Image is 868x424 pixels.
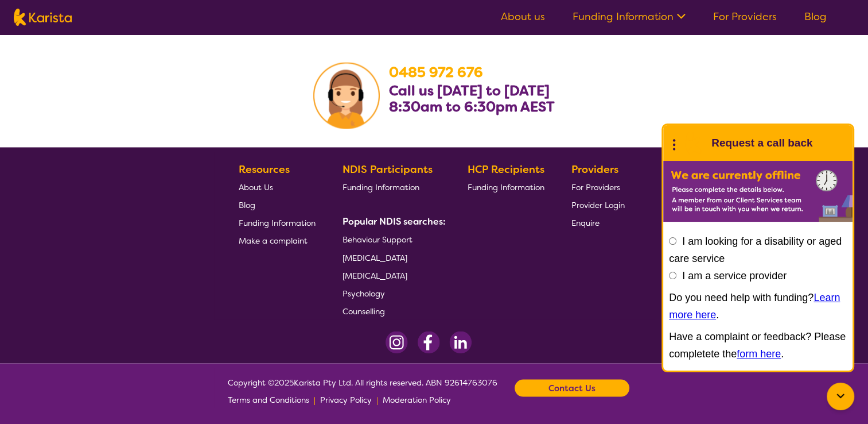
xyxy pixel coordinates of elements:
img: Karista [682,132,704,155]
span: Counselling [342,306,385,316]
a: Funding Information [239,214,316,232]
a: Make a complaint [239,232,316,249]
span: Funding Information [342,182,419,192]
a: Blog [239,196,316,214]
a: Blog [804,10,827,24]
span: Funding Information [239,218,316,228]
a: Behaviour Support [342,230,441,248]
a: Funding Information [342,178,441,196]
a: Terms and Conditions [228,391,309,408]
span: Make a complaint [239,236,308,246]
a: Counselling [342,302,441,319]
a: For Providers [713,10,777,24]
img: LinkedIn [449,331,472,353]
p: | [314,391,316,408]
span: About Us [239,182,273,192]
span: [MEDICAL_DATA] [342,252,407,263]
span: Blog [239,200,255,210]
img: Karista logo [14,9,72,26]
h1: Request a call back [711,134,812,152]
label: I am a service provider [682,270,787,282]
span: For Providers [571,182,620,192]
a: For Providers [571,178,625,196]
img: Karista offline chat form to request call back [663,161,853,222]
a: Psychology [342,284,441,302]
label: I am looking for a disability or aged care service [669,236,842,264]
a: About us [501,10,545,24]
a: Funding Information [468,178,544,196]
b: Contact Us [548,379,595,396]
b: 8:30am to 6:30pm AEST [389,98,555,116]
a: Provider Login [571,196,625,214]
a: Moderation Policy [383,391,451,408]
img: Facebook [417,331,440,353]
a: form here [737,348,781,360]
a: Privacy Policy [320,391,372,408]
p: Do you need help with funding? . [669,289,847,323]
span: Privacy Policy [320,394,372,404]
b: HCP Recipients [468,163,544,176]
a: Enquire [571,214,625,232]
p: Have a complaint or feedback? Please completete the . [669,328,847,363]
span: Psychology [342,288,385,298]
p: | [376,391,378,408]
img: Instagram [386,331,408,353]
span: Enquire [571,218,600,228]
b: Providers [571,163,618,176]
span: [MEDICAL_DATA] [342,270,407,280]
b: Call us [DATE] to [DATE] [389,82,550,100]
a: [MEDICAL_DATA] [342,248,441,266]
span: Terms and Conditions [228,394,309,404]
img: Karista Client Service [313,62,380,129]
a: Funding Information [573,10,686,24]
span: Funding Information [468,182,544,192]
span: Copyright © 2025 Karista Pty Ltd. All rights reserved. ABN 92614763076 [228,373,497,408]
a: 0485 972 676 [389,63,483,82]
span: Behaviour Support [342,234,412,245]
b: Resources [239,163,290,176]
span: Moderation Policy [383,394,451,404]
span: Provider Login [571,200,625,210]
b: Popular NDIS searches: [342,215,446,228]
a: [MEDICAL_DATA] [342,266,441,284]
b: NDIS Participants [342,163,433,176]
a: About Us [239,178,316,196]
